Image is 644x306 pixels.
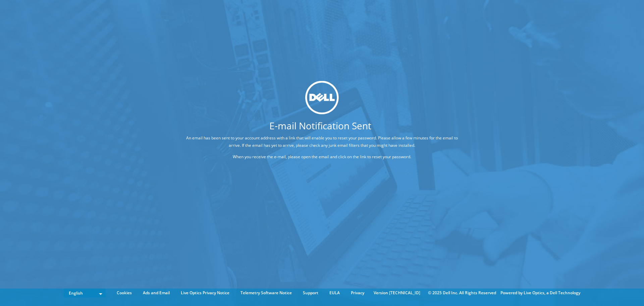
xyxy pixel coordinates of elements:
[112,289,137,297] a: Cookies
[235,289,297,297] a: Telemetry Software Notice
[305,81,339,115] img: dell_svg_logo.svg
[500,289,580,297] li: Powered by Live Optics, a Dell Technology
[138,289,175,297] a: Ads and Email
[176,289,234,297] a: Live Optics Privacy Notice
[370,289,424,297] li: Version [TECHNICAL_ID]
[186,134,458,149] p: An email has been sent to your account address with a link that will enable you to reset your pas...
[324,289,345,297] a: EULA
[186,153,458,161] p: When you receive the e-mail, please open the email and click on the link to reset your password.
[298,289,323,297] a: Support
[161,121,480,130] h1: E-mail Notification Sent
[425,289,499,297] li: © 2025 Dell Inc. All Rights Reserved
[346,289,369,297] a: Privacy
